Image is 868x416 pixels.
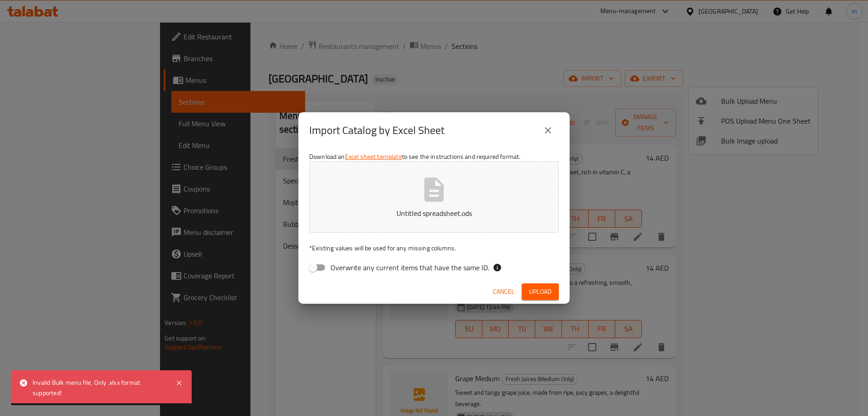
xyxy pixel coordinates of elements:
span: Upload [529,286,552,297]
span: Overwrite any current items that have the same ID. [330,262,489,273]
p: Untitled spreadsheet.ods [323,208,545,219]
svg: If the overwrite option isn't selected, then the items that match an existing ID will be ignored ... [493,263,502,272]
div: Download an to see the instructions and required format. [298,148,570,280]
button: close [537,120,559,141]
a: Excel sheet template [345,151,402,163]
div: Invalid Bulk menu file, Only .xlsx format supported! [33,378,166,398]
p: Existing values will be used for any missing columns. [309,244,559,253]
span: Cancel [493,286,514,297]
button: Cancel [489,283,518,300]
button: Untitled spreadsheet.ods [309,161,559,233]
h2: Import Catalog by Excel Sheet [309,123,444,138]
button: Upload [522,283,559,300]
